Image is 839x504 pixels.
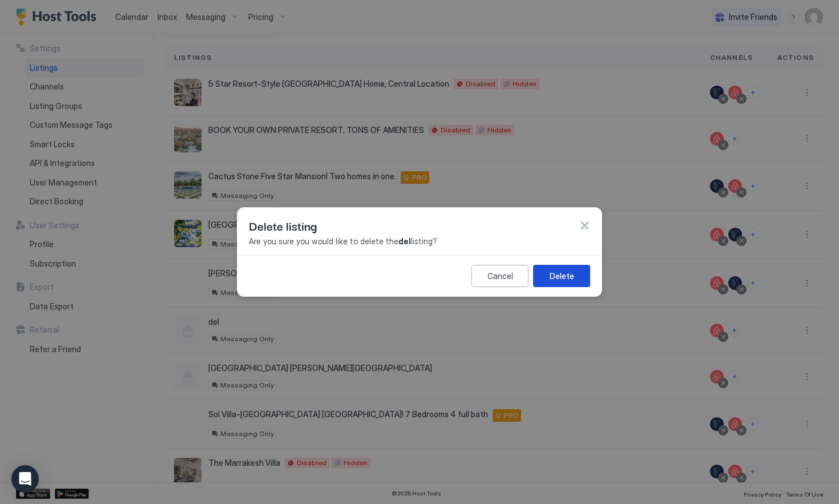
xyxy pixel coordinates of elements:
[487,270,513,282] div: Cancel
[249,236,590,247] span: Are you sure you would like to delete the listing?
[471,265,529,287] button: Cancel
[533,265,590,287] button: Delete
[11,465,39,493] div: Open Intercom Messenger
[249,217,317,234] span: Delete listing
[550,270,574,282] div: Delete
